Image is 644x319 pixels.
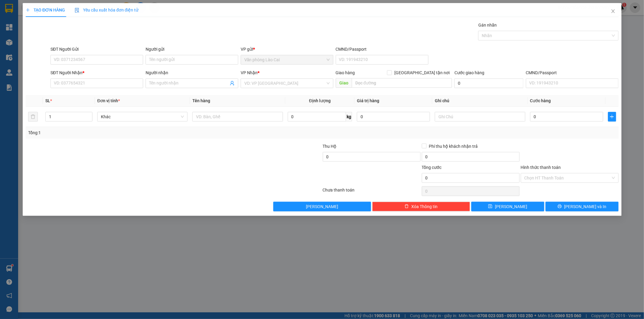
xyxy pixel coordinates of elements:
[478,23,497,27] label: Gán nhãn
[557,204,562,209] span: printer
[604,3,621,20] button: Close
[28,112,38,122] button: delete
[495,203,527,210] span: [PERSON_NAME]
[230,81,235,86] span: user-add
[357,112,430,122] input: 0
[309,98,331,103] span: Định lượng
[454,78,523,88] input: Cước giao hàng
[421,165,441,170] span: Tổng cước
[351,78,452,88] input: Dọc đường
[146,46,238,52] div: Người gửi
[405,204,409,209] span: delete
[335,46,428,52] div: CMND/Passport
[372,202,470,211] button: deleteXóa Thông tin
[3,35,49,45] h2: NIRWKZ8N
[530,98,551,103] span: Cước hàng
[81,5,146,15] b: [DOMAIN_NAME]
[435,112,525,122] input: Ghi Chú
[241,70,258,75] span: VP Nhận
[97,98,120,103] span: Đơn vị tính
[610,9,615,14] span: close
[608,114,616,119] span: plus
[526,69,618,76] div: CMND/Passport
[306,203,338,210] span: [PERSON_NAME]
[564,203,606,210] span: [PERSON_NAME] và In
[26,8,65,12] span: TẠO ĐƠN HÀNG
[608,112,616,122] button: plus
[192,98,210,103] span: Tên hàng
[32,35,111,77] h1: Giao dọc đường
[192,112,283,122] input: VD: Bàn, Ghế
[244,55,330,64] span: Văn phòng Lào Cai
[45,98,50,103] span: SL
[426,143,480,150] span: Phí thu hộ khách nhận trả
[392,69,452,76] span: [GEOGRAPHIC_DATA] tận nơi
[75,8,79,13] img: icon
[146,69,238,76] div: Người nhận
[241,46,333,52] div: VP gửi
[411,203,437,210] span: Xóa Thông tin
[101,112,184,121] span: Khác
[28,129,248,136] div: Tổng: 1
[454,70,484,75] label: Cước giao hàng
[471,202,544,211] button: save[PERSON_NAME]
[322,187,421,197] div: Chưa thanh toán
[50,69,143,76] div: SĐT Người Nhận
[335,78,351,88] span: Giao
[50,46,143,52] div: SĐT Người Gửi
[346,112,352,122] span: kg
[273,202,371,211] button: [PERSON_NAME]
[545,202,618,211] button: printer[PERSON_NAME] và In
[26,8,30,12] span: plus
[75,8,138,12] span: Yêu cầu xuất hóa đơn điện tử
[357,98,379,103] span: Giá trị hàng
[335,70,355,75] span: Giao hàng
[488,204,492,209] span: save
[322,144,336,149] span: Thu Hộ
[521,165,561,170] label: Hình thức thanh toán
[432,95,527,107] th: Ghi chú
[25,8,91,31] b: [PERSON_NAME] (Vinh - Sapa)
